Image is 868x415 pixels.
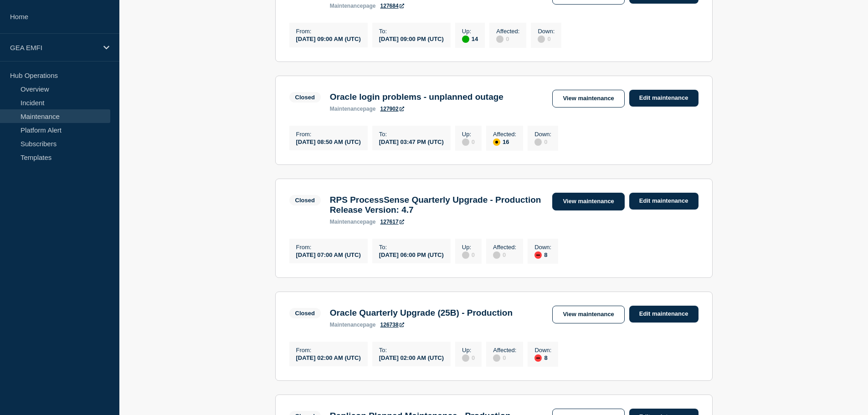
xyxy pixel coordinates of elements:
p: Down : [534,347,551,354]
div: [DATE] 02:00 AM (UTC) [379,354,444,361]
p: Affected : [493,131,516,138]
a: 127617 [380,219,404,225]
p: Up : [462,347,475,354]
a: Edit maintenance [629,306,699,323]
span: maintenance [330,3,363,9]
div: disabled [534,138,542,146]
div: 14 [462,35,478,43]
div: disabled [493,354,500,362]
div: [DATE] 03:47 PM (UTC) [379,138,444,145]
p: page [330,3,376,9]
p: To : [379,28,444,35]
div: disabled [462,138,469,146]
div: down [534,354,542,362]
div: 0 [493,354,516,362]
p: To : [379,347,444,354]
div: up [462,36,469,43]
p: Up : [462,28,478,35]
div: disabled [462,354,469,362]
p: From : [296,347,361,354]
p: GEA EMFI [10,44,98,51]
div: 0 [462,251,475,259]
a: 126738 [380,322,404,328]
span: maintenance [330,219,363,225]
p: Affected : [496,28,519,35]
a: View maintenance [552,306,624,323]
p: Affected : [493,244,516,251]
div: 0 [496,35,519,43]
p: To : [379,131,444,138]
p: Down : [534,244,551,251]
p: From : [296,28,361,35]
div: 0 [493,251,516,259]
div: Closed [295,94,315,101]
p: page [330,106,376,112]
div: 0 [462,354,475,362]
div: disabled [538,36,545,43]
p: Down : [534,131,551,138]
div: 8 [534,251,551,259]
p: page [330,322,376,328]
div: [DATE] 09:00 PM (UTC) [379,35,444,42]
h3: Oracle Quarterly Upgrade (25B) - Production [330,308,513,318]
a: View maintenance [552,193,624,210]
p: Up : [462,131,475,138]
div: 8 [534,354,551,362]
div: 0 [462,138,475,146]
p: Affected : [493,347,516,354]
span: maintenance [330,106,363,112]
div: down [534,251,542,259]
div: Closed [295,310,315,317]
div: disabled [496,36,503,43]
a: 127902 [380,106,404,112]
div: 0 [538,35,555,43]
div: 16 [493,138,516,146]
div: [DATE] 06:00 PM (UTC) [379,251,444,258]
div: [DATE] 09:00 AM (UTC) [296,35,361,42]
div: [DATE] 08:50 AM (UTC) [296,138,361,145]
a: Edit maintenance [629,193,699,210]
a: View maintenance [552,90,624,108]
p: To : [379,244,444,251]
div: Closed [295,197,315,204]
div: [DATE] 07:00 AM (UTC) [296,251,361,258]
div: disabled [493,251,500,259]
div: [DATE] 02:00 AM (UTC) [296,354,361,361]
div: affected [493,138,500,146]
a: Edit maintenance [629,90,699,107]
p: Down : [538,28,555,35]
a: 127684 [380,3,404,9]
span: maintenance [330,322,363,328]
h3: RPS ProcessSense Quarterly Upgrade - Production Release Version: 4.7 [330,195,544,215]
p: page [330,219,376,225]
p: From : [296,131,361,138]
h3: Oracle login problems - unplanned outage [330,92,503,102]
p: Up : [462,244,475,251]
div: disabled [462,251,469,259]
p: From : [296,244,361,251]
div: 0 [534,138,551,146]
